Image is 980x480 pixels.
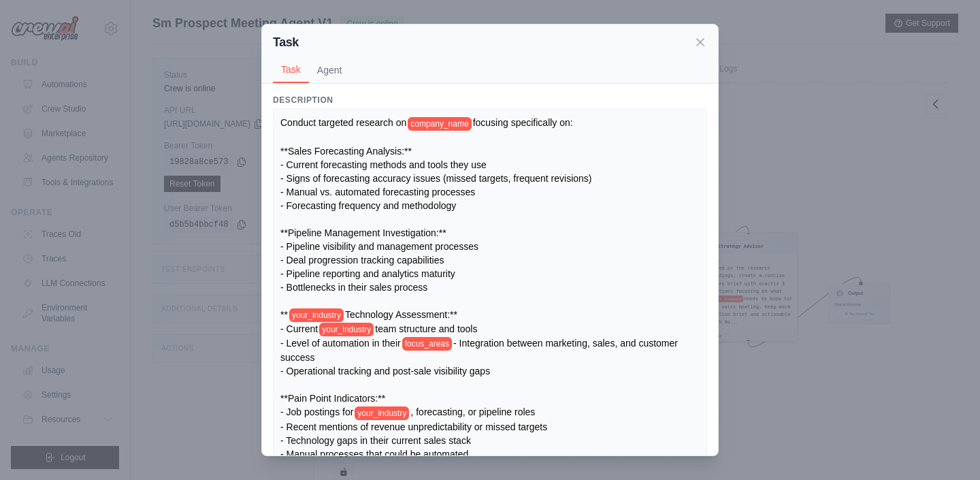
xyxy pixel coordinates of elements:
[289,308,344,322] span: your_industry
[280,309,457,334] span: Technology Assessment:** - Current
[280,323,477,349] span: team structure and tools - Level of automation in their
[355,406,409,420] span: your_industry
[309,57,350,83] button: Agent
[402,337,452,351] span: focus_areas
[319,323,374,336] span: your_industry
[280,117,592,319] span: focusing specifically on: **Sales Forecasting Analysis:** - Current forecasting methods and tools...
[280,117,406,128] span: Conduct targeted research on
[280,338,681,417] span: - Integration between marketing, sales, and customer success - Operational tracking and post-sale...
[408,117,471,131] span: company_name
[273,95,707,106] h3: Description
